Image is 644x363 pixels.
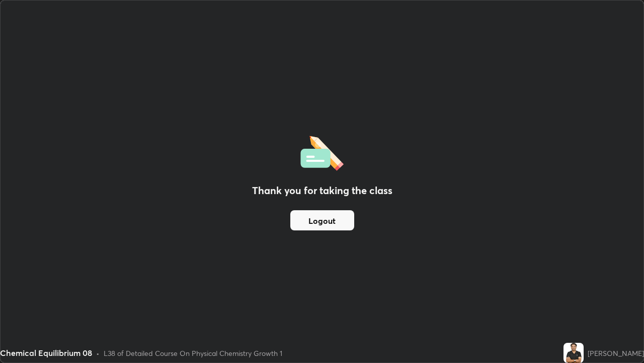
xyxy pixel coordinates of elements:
button: Logout [290,210,354,230]
img: 61b8cc34d08742a995870d73e30419f3.jpg [563,343,584,363]
div: L38 of Detailed Course On Physical Chemistry Growth 1 [104,348,282,358]
img: offlineFeedback.1438e8b3.svg [300,133,344,171]
h2: Thank you for taking the class [252,183,392,198]
div: [PERSON_NAME] [588,348,644,358]
div: • [96,348,100,358]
